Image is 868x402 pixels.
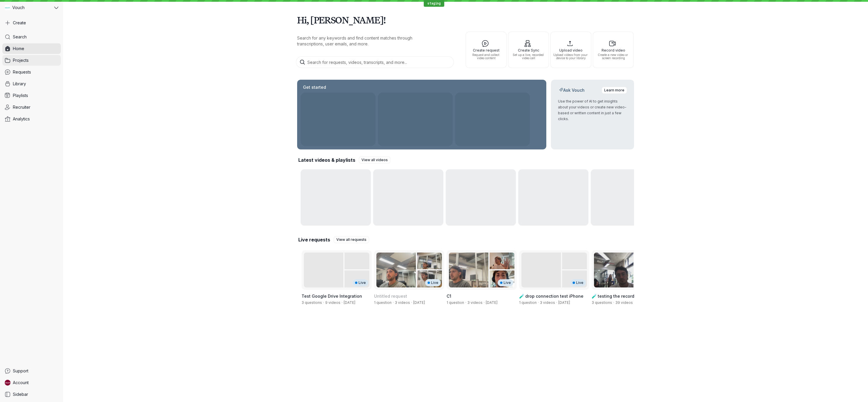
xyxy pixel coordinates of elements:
span: 3 questions [302,300,322,305]
span: · [410,300,413,305]
span: Untitled request [374,294,407,299]
span: · [340,300,344,305]
span: 39 videos [615,300,633,305]
button: Record videoCreate a new video or screen recording [593,32,634,68]
span: Create a new video or screen recording [595,53,631,60]
span: Record video [595,48,631,52]
a: Playlists [2,90,61,101]
span: · [537,300,540,305]
span: Upload videos from your device to your library [553,53,589,60]
button: Vouch avatarVouch [2,2,61,13]
a: Stephane avatarAccount [2,377,61,388]
span: View all requests [336,237,366,243]
span: View all videos [361,157,388,163]
span: · [392,300,395,305]
span: 3 videos [467,300,483,305]
a: Requests [2,67,61,77]
span: Create [13,20,26,26]
span: 🧪 drop connection test iPhone [519,294,583,299]
a: Search [2,32,61,42]
a: Recruiter [2,102,61,113]
span: Sidebar [13,391,28,397]
h1: Hi, [PERSON_NAME]! [297,12,634,28]
input: Search for requests, videos, transcripts, and more... [296,56,454,68]
button: Upload videoUpload videos from your device to your library [550,32,591,68]
h3: 🧪 testing the recorder webkit blob array buffer ting [592,293,662,299]
span: 🧪 testing the recorder webkit blob array buffer ting [592,294,657,304]
span: 3 videos [540,300,555,305]
span: Requests [13,69,31,75]
span: Learn more [604,87,624,93]
span: 1 question [519,300,537,305]
a: Library [2,79,61,89]
h2: Latest videos & playlists [298,157,355,163]
span: Support [13,368,28,374]
h2: Live requests [298,236,330,243]
span: Playlists [13,93,28,98]
button: Create SyncSet up a live, recorded video call [508,32,549,68]
a: Projects [2,55,61,66]
img: Stephane avatar [5,380,11,386]
span: Created by Jay Almaraz [558,300,570,305]
span: 1 question [447,300,464,305]
a: Learn more [602,87,627,94]
h2: Ask Vouch [558,87,586,93]
a: View all requests [334,236,369,243]
img: Vouch avatar [5,5,10,10]
span: Home [13,46,24,52]
span: Account [13,380,29,386]
p: Use the power of AI to get insights about your videos or create new video-based or written conten... [558,98,627,122]
span: Test Google Drive Integration [302,294,362,299]
span: Created by Gary Zurnamer [413,300,425,305]
h2: Get started [302,84,327,90]
span: · [612,300,615,305]
span: · [322,300,325,305]
span: Created by Gary Zurnamer [344,300,355,305]
span: Projects [13,57,29,63]
span: Create request [468,48,504,52]
span: Create Sync [511,48,546,52]
span: 3 videos [395,300,410,305]
div: Vouch [2,2,53,13]
span: Upload video [553,48,589,52]
span: Analytics [13,116,30,122]
span: Recruiter [13,104,30,110]
span: Library [13,81,26,87]
span: Vouch [12,5,25,11]
span: 3 questions [592,300,612,305]
a: Support [2,366,61,376]
a: Sidebar [2,389,61,400]
span: Search [13,34,27,40]
span: C1 [447,294,451,299]
span: Request and collect video content [468,53,504,60]
p: Search for any keywords and find content matches through transcriptions, user emails, and more. [297,35,438,47]
span: 1 question [374,300,392,305]
span: 9 videos [325,300,340,305]
span: · [555,300,558,305]
button: Create [2,18,61,28]
a: Analytics [2,114,61,124]
span: · [464,300,467,305]
span: Set up a live, recorded video call [511,53,546,60]
button: Create requestRequest and collect video content [466,32,507,68]
span: · [633,300,636,305]
a: View all videos [359,156,390,163]
a: Home [2,43,61,54]
span: · [483,300,486,305]
span: Created by Gary Zurnamer [486,300,497,305]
